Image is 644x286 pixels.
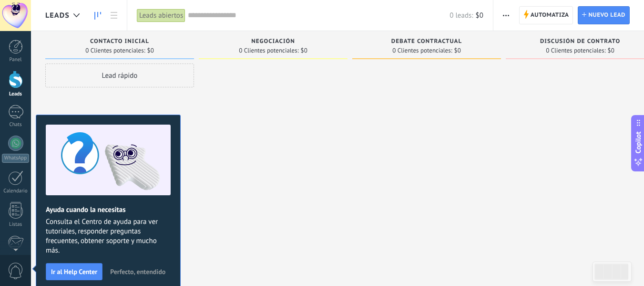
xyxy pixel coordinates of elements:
div: Debate contractual [357,38,496,46]
h2: Ayuda cuando la necesitas [46,205,171,214]
span: Contacto inicial [90,38,149,45]
a: Nuevo lead [578,6,630,24]
span: Ir al Help Center [51,268,97,275]
div: Contacto inicial [50,38,189,46]
span: Consulta el Centro de ayuda para ver tutoriales, responder preguntas frecuentes, obtener soporte ... [46,217,171,255]
span: $0 [147,48,154,53]
div: Listas [2,222,30,228]
span: 0 Clientes potenciales: [239,48,298,53]
span: 0 Clientes potenciales: [85,48,145,53]
div: Calendario [2,188,30,194]
a: Lista [106,6,122,25]
span: Nuevo lead [588,7,625,24]
span: 0 Clientes potenciales: [546,48,605,53]
span: $0 [476,11,483,20]
span: Debate contractual [391,38,462,45]
span: Negociación [251,38,295,45]
button: Perfecto, entendido [106,265,170,279]
span: Discusión de contrato [540,38,620,45]
span: 0 Clientes potenciales: [392,48,452,53]
span: Perfecto, entendido [110,268,165,275]
div: Lead rápido [45,64,194,87]
span: $0 [608,48,614,53]
span: Automatiza [531,7,569,24]
div: Chats [2,122,30,128]
div: Panel [2,57,30,63]
div: WhatsApp [2,154,29,163]
button: Ir al Help Center [46,263,102,280]
a: Automatiza [519,6,573,24]
div: Leads abiertos [137,9,185,22]
a: Leads [90,6,106,25]
button: Más [499,6,513,24]
span: $0 [454,48,461,53]
span: 0 leads: [450,11,473,20]
div: Negociación [204,38,343,46]
span: $0 [301,48,307,53]
span: Copilot [634,131,643,153]
div: Leads [2,91,30,97]
span: Leads [45,11,70,20]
